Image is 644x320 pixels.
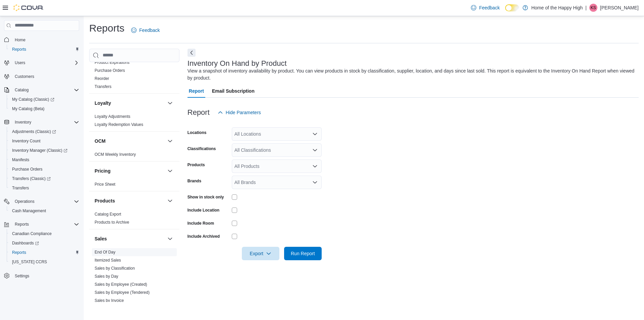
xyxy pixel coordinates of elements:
[95,290,150,295] a: Sales by Employee (Tendered)
[95,220,129,225] a: Products to Archive
[95,138,106,144] h3: OCM
[505,4,519,11] input: Dark Mode
[12,47,26,52] span: Reports
[591,4,596,12] span: KS
[1,72,82,81] button: Customers
[1,85,82,95] button: Catalog
[12,231,52,236] span: Canadian Compliance
[212,84,255,98] span: Email Subscription
[89,112,179,131] div: Loyalty
[12,197,37,205] button: Operations
[12,220,32,228] button: Reports
[95,76,109,81] a: Reorder
[12,97,54,102] span: My Catalog (Classic)
[89,180,179,191] div: Pricing
[95,122,143,127] a: Loyalty Redemption Values
[166,99,174,107] button: Loyalty
[187,178,201,184] label: Brands
[12,208,46,214] span: Cash Management
[9,165,45,173] a: Purchase Orders
[291,250,315,257] span: Run Report
[9,128,79,136] span: Adjustments (Classic)
[95,220,129,225] span: Products to Archive
[12,250,26,255] span: Reports
[12,72,79,81] span: Customers
[95,84,111,89] span: Transfers
[9,207,79,215] span: Cash Management
[9,45,79,53] span: Reports
[9,184,79,192] span: Transfers
[9,230,54,238] a: Canadian Compliance
[187,59,287,67] h3: Inventory On Hand by Product
[7,229,82,238] button: Canadian Compliance
[128,24,162,37] a: Feedback
[1,118,82,127] button: Inventory
[7,238,82,248] a: Dashboards
[9,137,79,145] span: Inventory Count
[9,239,79,247] span: Dashboards
[95,60,129,65] span: Product Expirations
[12,259,47,265] span: [US_STATE] CCRS
[187,130,207,135] label: Locations
[7,95,82,104] a: My Catalog (Classic)
[1,271,82,280] button: Settings
[7,165,82,174] button: Purchase Orders
[242,247,279,260] button: Export
[1,220,82,229] button: Reports
[9,165,79,173] span: Purchase Orders
[166,167,174,175] button: Pricing
[89,150,179,161] div: OCM
[95,282,147,287] a: Sales by Employee (Created)
[9,95,79,103] span: My Catalog (Classic)
[95,258,121,263] span: Itemized Sales
[12,59,28,67] button: Users
[15,60,25,65] span: Users
[1,58,82,67] button: Users
[95,68,125,73] a: Purchase Orders
[95,100,111,106] h3: Loyalty
[7,155,82,165] button: Manifests
[12,86,79,94] span: Catalog
[9,239,42,247] a: Dashboards
[9,156,32,164] a: Manifests
[12,220,79,228] span: Reports
[7,248,82,257] button: Reports
[7,174,82,183] a: Transfers (Classic)
[95,212,121,217] span: Catalog Export
[1,197,82,206] button: Operations
[7,146,82,155] a: Inventory Manager (Classic)
[9,175,79,183] span: Transfers (Classic)
[95,152,136,157] a: OCM Weekly Inventory
[9,45,29,53] a: Reports
[95,282,147,287] span: Sales by Employee (Created)
[95,114,130,119] span: Loyalty Adjustments
[95,258,121,263] a: Itemized Sales
[531,4,583,12] p: Home of the Happy High
[15,120,31,125] span: Inventory
[95,122,143,127] span: Loyalty Redemption Values
[95,274,118,279] a: Sales by Day
[12,118,79,126] span: Inventory
[7,104,82,113] button: My Catalog (Beta)
[166,197,174,205] button: Products
[9,175,53,183] a: Transfers (Classic)
[166,137,174,145] button: OCM
[9,105,79,113] span: My Catalog (Beta)
[12,197,79,205] span: Operations
[95,182,115,187] a: Price Sheet
[1,35,82,45] button: Home
[9,137,43,145] a: Inventory Count
[9,146,70,154] a: Inventory Manager (Classic)
[95,152,136,157] span: OCM Weekly Inventory
[15,222,29,227] span: Reports
[95,274,118,279] span: Sales by Day
[15,273,29,279] span: Settings
[312,180,318,185] button: Open list of options
[15,37,25,43] span: Home
[89,210,179,229] div: Products
[9,105,47,113] a: My Catalog (Beta)
[12,138,41,144] span: Inventory Count
[187,234,220,239] label: Include Archived
[312,147,318,153] button: Open list of options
